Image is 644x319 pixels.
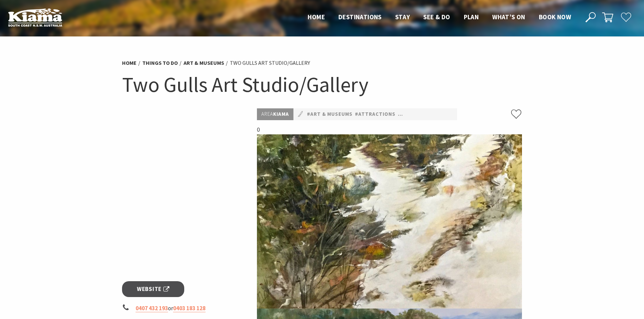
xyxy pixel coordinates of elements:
li: or [122,304,252,313]
a: Art & Museums [184,59,224,67]
li: Two Gulls Art Studio/Gallery [230,59,310,68]
span: Website [137,285,169,294]
span: What’s On [492,13,525,21]
a: 0407 432 193 [136,304,168,312]
a: Website [122,281,185,297]
a: Home [122,59,137,67]
a: #Art & Museums [307,110,353,118]
a: #Attractions [355,110,396,118]
p: Kiama [257,108,293,120]
a: #Galleries & Studios [398,110,459,118]
h1: Two Gulls Art Studio/Gallery [122,71,522,98]
span: Stay [395,13,410,21]
span: Book now [539,13,571,21]
img: Kiama Logo [8,8,62,27]
span: Area [261,111,273,117]
a: Things To Do [142,59,178,67]
a: 0403 183 128 [173,304,206,312]
span: Home [308,13,325,21]
nav: Main Menu [301,12,578,23]
span: See & Do [423,13,450,21]
span: Plan [464,13,479,21]
span: Destinations [338,13,382,21]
